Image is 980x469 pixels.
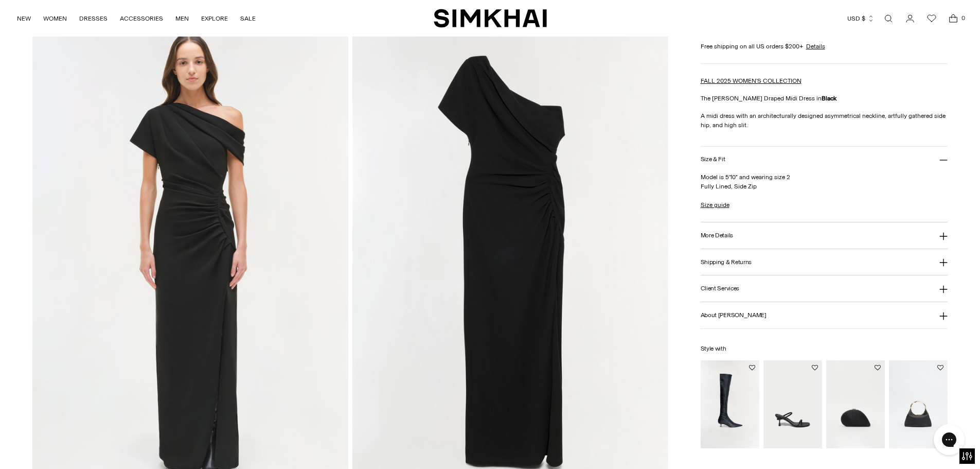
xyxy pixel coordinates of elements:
[701,156,725,163] h3: Size & Fit
[701,285,740,292] h3: Client Services
[701,172,948,191] p: Model is 5'10" and wearing size 2 Fully Lined, Side Zip
[701,222,948,249] button: More Details
[701,111,948,130] p: A midi dress with an architecturally designed asymmetrical neckline, artfully gathered side hip, ...
[958,13,968,23] span: 0
[701,345,948,352] h6: Style with
[701,360,759,448] img: Joni Leather Over-The-Knee Boot
[749,364,755,371] button: Add to Wishlist
[79,7,108,30] a: DRESSES
[175,7,189,30] a: MEN
[929,421,970,459] iframe: Gorgias live chat messenger
[701,232,733,239] h3: More Details
[701,200,729,210] a: Size guide
[943,8,964,29] a: Open cart modal
[878,8,899,29] a: Open search modal
[701,147,948,173] button: Size & Fit
[812,364,818,371] button: Add to Wishlist
[701,77,801,84] a: FALL 2025 WOMEN'S COLLECTION
[201,7,228,30] a: EXPLORE
[875,364,881,371] button: Add to Wishlist
[240,7,256,30] a: SALE
[806,42,825,51] a: Details
[701,259,752,266] h3: Shipping & Returns
[701,42,948,51] div: Free shipping on all US orders $200+
[701,312,767,319] h3: About [PERSON_NAME]
[822,95,836,102] strong: Black
[120,7,163,30] a: ACCESSORIES
[701,94,948,103] p: The [PERSON_NAME] Draped Midi Dress in
[889,360,948,448] img: Luca Leather Top Handle Bag
[763,360,822,448] img: Siren Low Heel Sandal
[701,275,948,302] button: Client Services
[43,7,67,30] a: WOMEN
[701,302,948,328] button: About [PERSON_NAME]
[847,7,875,30] button: USD $
[826,360,885,448] img: Bridget Corded Shell Clutch
[434,8,547,28] a: SIMKHAI
[701,249,948,275] button: Shipping & Returns
[937,364,943,371] button: Add to Wishlist
[921,8,942,29] a: Wishlist
[900,8,920,29] a: Go to the account page
[17,7,31,30] a: NEW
